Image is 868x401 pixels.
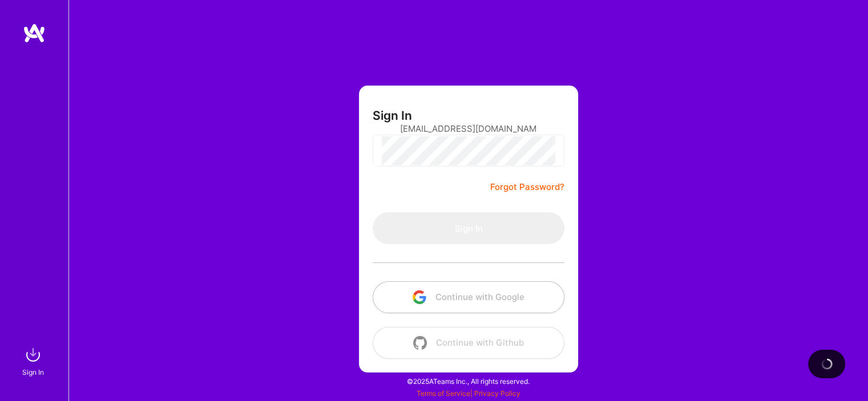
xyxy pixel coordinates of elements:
[413,290,426,304] img: icon
[22,343,45,366] img: sign in
[413,336,427,350] img: icon
[474,389,520,398] a: Privacy Policy
[417,389,520,398] span: |
[22,366,44,378] div: Sign In
[68,367,868,395] div: © 2025 ATeams Inc., All rights reserved.
[490,180,564,194] a: Forgot Password?
[24,343,45,378] a: sign inSign In
[373,327,564,359] button: Continue with Github
[818,356,834,372] img: loading
[23,23,46,43] img: logo
[373,212,564,244] button: Sign In
[417,389,470,398] a: Terms of Service
[400,114,537,143] input: Email...
[373,108,412,123] h3: Sign In
[373,281,564,313] button: Continue with Google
